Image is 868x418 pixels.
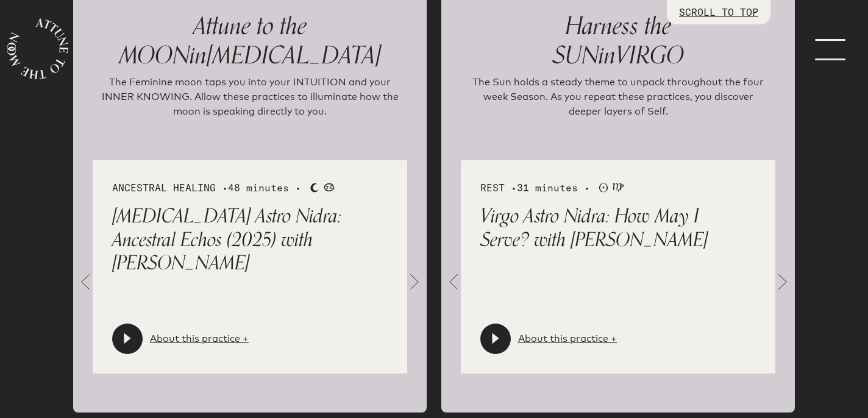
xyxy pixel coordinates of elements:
span: Harness the [565,6,671,46]
span: 48 minutes • [228,182,301,194]
span: Attune to the [193,6,307,46]
p: Virgo Astro Nidra: How May I Serve? with [PERSON_NAME] [480,205,756,252]
div: REST • [480,180,756,195]
a: About this practice + [150,331,249,346]
p: The Sun holds a steady theme to unpack throughout the four week Season. As you repeat these pract... [466,75,770,136]
p: SCROLL TO TOP [679,5,758,19]
p: The Feminine moon taps you into your INTUITION and your INNER KNOWING. Allow these practices to i... [98,75,402,136]
div: ANCESTRAL HEALING • [112,180,388,195]
p: SUN VIRGO [461,12,775,70]
a: About this practice + [518,331,617,346]
span: 31 minutes • [517,182,590,194]
p: MOON [MEDICAL_DATA] [93,12,407,70]
p: [MEDICAL_DATA] Astro Nidra: Ancestral Echos (2025) with [PERSON_NAME] [112,205,388,275]
span: in [190,35,207,76]
span: in [599,35,616,76]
